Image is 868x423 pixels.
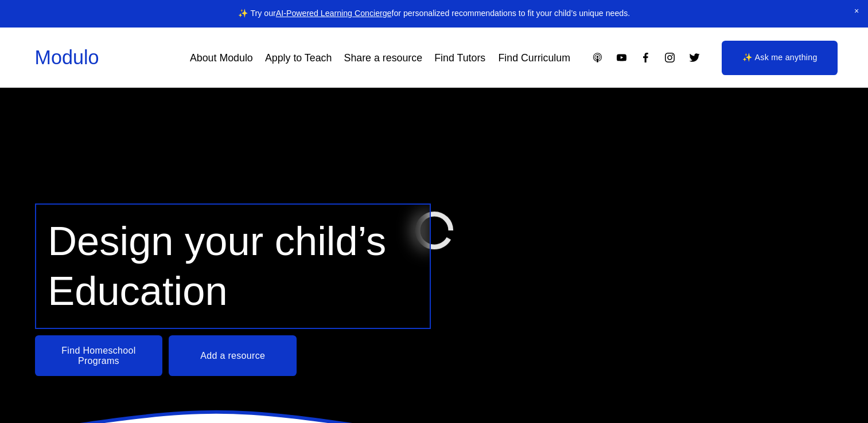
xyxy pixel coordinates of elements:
[688,52,700,64] a: Twitter
[344,48,423,68] a: Share a resource
[591,52,604,64] a: Apple Podcasts
[190,48,253,68] a: About Modulo
[276,9,392,18] a: AI-Powered Learning Concierge
[265,48,332,68] a: Apply to Teach
[722,41,838,75] a: ✨ Ask me anything
[35,46,99,68] a: Modulo
[48,218,398,314] span: Design your child’s Education
[169,335,297,376] a: Add a resource
[498,48,570,68] a: Find Curriculum
[434,48,485,68] a: Find Tutors
[35,335,163,376] a: Find Homeschool Programs
[616,52,628,64] a: YouTube
[664,52,676,64] a: Instagram
[640,52,652,64] a: Facebook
